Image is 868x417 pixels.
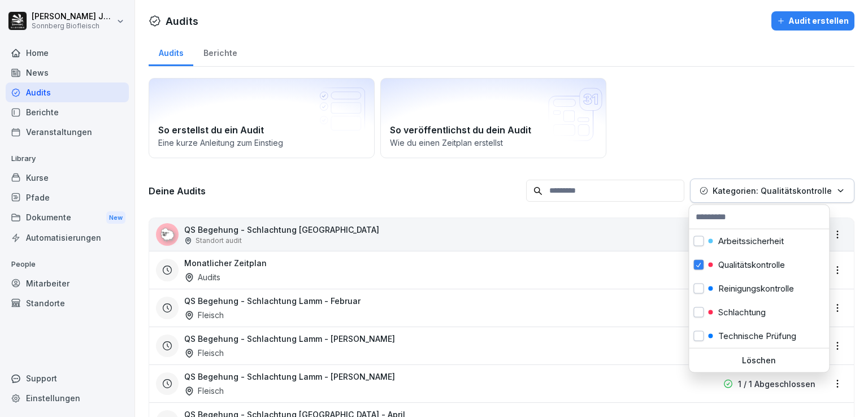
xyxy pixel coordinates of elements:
p: Kategorien: Qualitätskontrolle [713,185,832,197]
p: Löschen [693,355,824,366]
p: Arbeitssicherheit [718,236,784,246]
div: Audit erstellen [777,15,849,27]
p: Reinigungskontrolle [718,284,794,294]
p: Schlachtung [718,307,766,318]
p: Technische Prüfung [718,331,796,341]
p: Qualitätskontrolle [718,260,785,270]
